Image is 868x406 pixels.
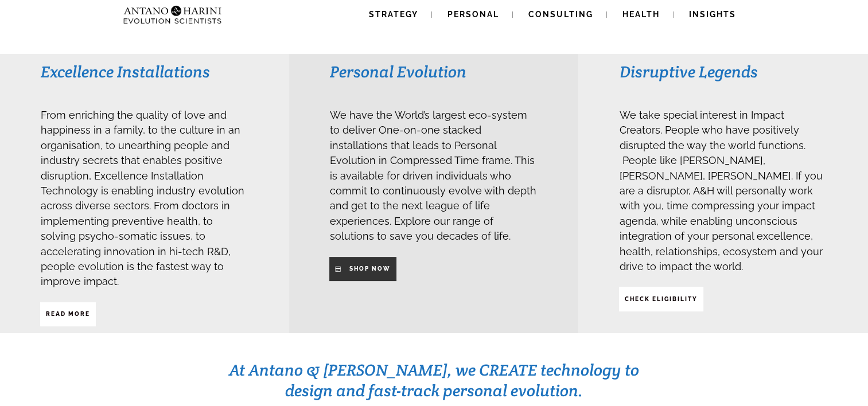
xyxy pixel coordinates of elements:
span: We have the World’s largest eco-system to deliver One-on-one stacked installations that leads to ... [330,109,536,242]
h3: Disruptive Legends [620,61,827,82]
span: Insights [689,10,736,19]
span: Consulting [528,10,593,19]
span: From enriching the quality of love and happiness in a family, to the culture in an organisation, ... [41,109,244,287]
a: CHECK ELIGIBILITY [619,287,703,311]
a: Read More [40,302,96,326]
h3: Excellence Installations [41,61,248,82]
span: We take special interest in Impact Creators. People who have positively disrupted the way the wor... [620,109,823,272]
strong: Read More [46,311,90,317]
span: Personal [447,10,499,19]
strong: CHECK ELIGIBILITY [625,296,698,302]
span: At Antano & [PERSON_NAME], we CREATE technology to design and fast-track personal evolution. [229,360,639,401]
span: Strategy [369,10,418,19]
a: SHop NOW [329,257,396,281]
strong: SHop NOW [349,266,391,272]
span: Health [622,10,660,19]
h3: Personal Evolution [330,61,537,82]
